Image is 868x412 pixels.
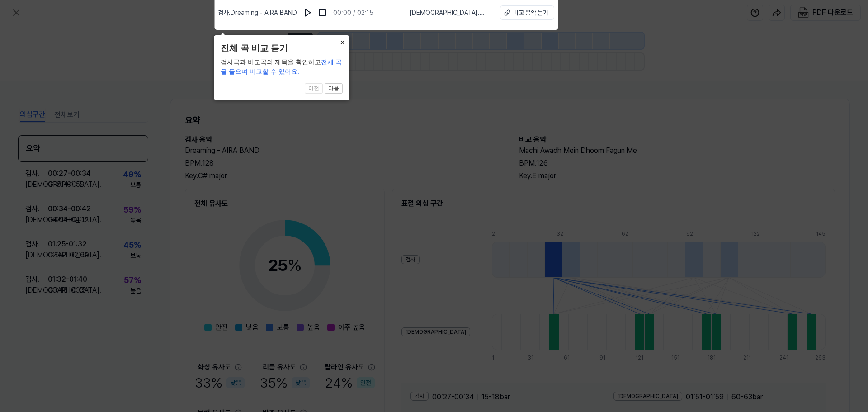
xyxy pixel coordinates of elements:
[325,83,343,94] button: 다음
[513,8,548,18] div: 비교 음악 듣기
[221,42,343,55] header: 전체 곡 비교 듣기
[318,8,327,17] img: stop
[410,8,489,18] span: [DEMOGRAPHIC_DATA] . Machi Awadh Mein Dhoom Fagun Me
[335,35,349,48] button: Close
[500,5,554,20] button: 비교 음악 듣기
[218,8,297,18] span: 검사 . Dreaming - AIRA BAND
[221,58,342,75] span: 전체 곡을 들으며 비교할 수 있어요.
[303,8,312,17] img: play
[221,57,343,76] div: 검사곡과 비교곡의 제목을 확인하고
[333,8,373,18] div: 00:00 / 02:15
